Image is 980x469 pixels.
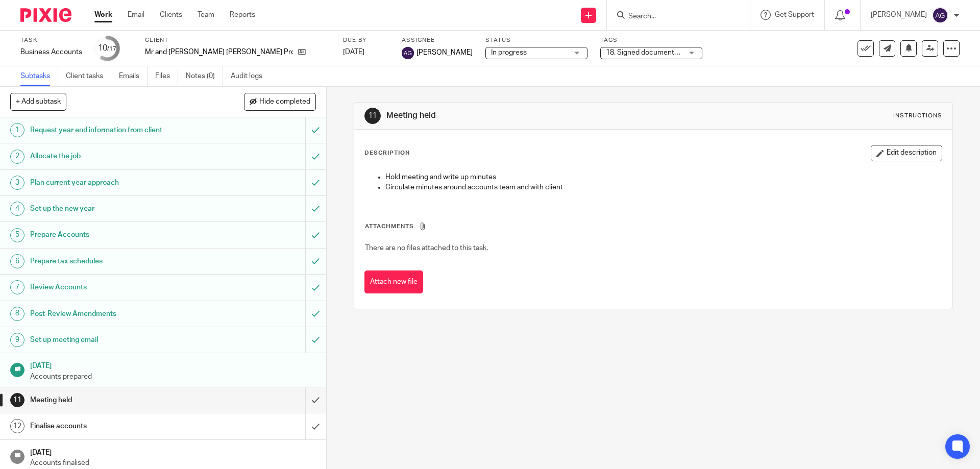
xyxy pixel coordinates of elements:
[365,244,488,252] span: There are no files attached to this task.
[30,445,316,458] h1: [DATE]
[155,66,178,86] a: Files
[402,36,473,44] label: Assignee
[606,49,707,56] span: 18. Signed documents received
[627,12,719,21] input: Search
[10,393,24,407] div: 11
[107,46,116,52] small: /17
[10,228,24,242] div: 5
[600,36,702,44] label: Tags
[20,36,82,44] label: Task
[259,98,310,106] span: Hide completed
[30,201,207,216] h1: Set up the new year
[10,176,24,190] div: 3
[10,419,24,433] div: 12
[30,358,316,371] h1: [DATE]
[416,47,473,58] span: [PERSON_NAME]
[385,182,941,192] p: Circulate minutes around accounts team and with client
[94,10,112,20] a: Work
[10,254,24,268] div: 6
[30,332,207,348] h1: Set up meeting email
[932,7,948,23] img: svg%3E
[385,172,941,182] p: Hold meeting and write up minutes
[244,93,316,110] button: Hide completed
[145,36,330,44] label: Client
[364,149,410,157] p: Description
[10,280,24,294] div: 7
[365,224,414,229] span: Attachments
[30,418,207,434] h1: Finalise accounts
[893,112,942,120] div: Instructions
[402,47,414,59] img: svg%3E
[30,175,207,190] h1: Plan current year approach
[145,47,293,57] p: Mr and [PERSON_NAME] [PERSON_NAME] Properties
[30,254,207,269] h1: Prepare tax schedules
[364,108,381,124] div: 11
[10,202,24,216] div: 4
[20,8,71,22] img: Pixie
[30,149,207,164] h1: Allocate the job
[343,36,389,44] label: Due by
[119,66,148,86] a: Emails
[10,93,66,110] button: + Add subtask
[20,47,82,57] div: Business Accounts
[871,145,942,161] button: Edit description
[230,10,255,20] a: Reports
[30,392,207,408] h1: Meeting held
[30,458,316,468] p: Accounts finalised
[20,66,58,86] a: Subtasks
[775,11,814,18] span: Get Support
[198,10,214,20] a: Team
[30,227,207,242] h1: Prepare Accounts
[30,372,316,382] p: Accounts prepared
[160,10,182,20] a: Clients
[66,66,111,86] a: Client tasks
[386,110,675,121] h1: Meeting held
[10,333,24,347] div: 9
[30,122,207,138] h1: Request year end information from client
[98,42,116,54] div: 10
[186,66,223,86] a: Notes (0)
[30,280,207,295] h1: Review Accounts
[10,123,24,137] div: 1
[871,10,927,20] p: [PERSON_NAME]
[491,49,527,56] span: In progress
[10,150,24,164] div: 2
[30,306,207,322] h1: Post-Review Amendments
[343,48,364,56] span: [DATE]
[128,10,144,20] a: Email
[231,66,270,86] a: Audit logs
[485,36,587,44] label: Status
[364,270,423,293] button: Attach new file
[10,307,24,321] div: 8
